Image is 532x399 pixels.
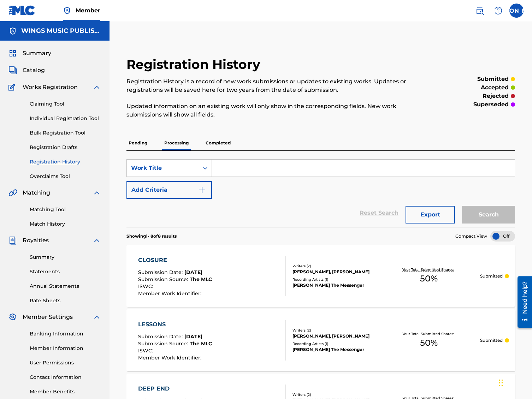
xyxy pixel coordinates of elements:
iframe: Chat Widget [497,365,532,399]
a: Public Search [473,4,487,18]
a: Member Benefits [30,388,101,395]
span: [DATE] [184,333,202,340]
div: [PERSON_NAME] The Messenger [292,346,378,353]
div: Writers ( 2 ) [292,328,378,333]
a: SummarySummary [8,49,51,58]
img: expand [93,236,101,245]
img: Royalties [8,236,17,245]
a: Individual Registration Tool [30,115,101,122]
div: Recording Artists ( 1 ) [292,277,378,282]
a: Matching Tool [30,206,101,213]
h2: Registration History [126,56,264,72]
div: LESSONS [138,320,212,329]
img: Top Rightsholder [63,6,71,15]
p: Completed [203,136,233,150]
a: Bulk Registration Tool [30,129,101,137]
div: [PERSON_NAME], [PERSON_NAME] [292,333,378,339]
div: CLOSURE [138,256,212,264]
a: Statements [30,268,101,275]
p: Processing [162,136,191,150]
img: expand [93,83,101,91]
img: MLC Logo [8,5,36,16]
p: Registration History is a record of new work submissions or updates to existing works. Updates or... [126,77,426,94]
span: Submission Source : [138,276,190,282]
img: Summary [8,49,17,58]
div: Writers ( 2 ) [292,392,378,397]
span: Compact View [455,233,487,239]
button: Export [406,206,455,224]
span: Submission Date : [138,333,184,340]
p: Submitted [480,337,503,344]
img: expand [93,189,101,197]
span: Submission Date : [138,269,184,275]
img: Member Settings [8,313,17,321]
a: Summary [30,254,101,261]
span: Matching [23,189,50,197]
div: Help [491,4,505,18]
span: Royalties [23,236,49,245]
a: Member Information [30,345,101,352]
p: Your Total Submitted Shares: [402,267,456,272]
p: superseded [473,100,509,109]
img: expand [93,313,101,321]
img: help [494,6,502,15]
a: Registration History [30,158,101,166]
a: Registration Drafts [30,144,101,151]
span: Works Registration [23,83,78,91]
span: Submission Source : [138,340,190,347]
span: Member [76,6,100,14]
a: Match History [30,220,101,228]
p: accepted [481,83,509,92]
a: Annual Statements [30,282,101,290]
span: Summary [23,49,51,58]
span: Member Settings [23,313,73,321]
div: Writers ( 2 ) [292,263,378,269]
a: Banking Information [30,330,101,338]
p: Showing 1 - 8 of 8 results [126,233,177,239]
p: Submitted [480,273,503,279]
span: 50 % [420,337,438,349]
button: Add Criteria [126,181,212,199]
div: Drag [499,372,503,393]
iframe: Resource Center [512,274,532,330]
p: Updated information on an existing work will only show in the corresponding fields. New work subm... [126,102,426,119]
img: Works Registration [8,83,18,91]
span: Member Work Identifier : [138,355,203,361]
div: [PERSON_NAME] The Messenger [292,282,378,288]
div: User Menu [509,4,524,18]
a: Overclaims Tool [30,173,101,180]
a: Claiming Tool [30,100,101,108]
img: 9d2ae6d4665cec9f34b9.svg [198,186,206,194]
img: Matching [8,189,17,197]
div: DEEP END [138,385,212,393]
p: submitted [477,75,509,83]
a: Rate Sheets [30,297,101,304]
a: User Permissions [30,359,101,367]
span: ISWC : [138,283,155,290]
img: search [475,6,484,15]
span: The MLC [190,276,212,282]
span: 50 % [420,272,438,285]
div: Work Title [131,164,195,172]
p: Your Total Submitted Shares: [402,331,456,337]
span: [DATE] [184,269,202,275]
span: Member Work Identifier : [138,290,203,297]
div: Recording Artists ( 1 ) [292,341,378,346]
img: Catalog [8,66,17,75]
p: Pending [126,136,149,150]
span: The MLC [190,340,212,347]
div: [PERSON_NAME], [PERSON_NAME] [292,269,378,275]
span: Catalog [23,66,45,75]
a: CatalogCatalog [8,66,45,75]
a: CLOSURESubmission Date:[DATE]Submission Source:The MLCISWC:Member Work Identifier:Writers (2)[PER... [126,245,515,307]
span: ISWC : [138,347,155,354]
h5: WINGS MUSIC PUBLISHING USA [21,27,101,35]
img: Accounts [8,27,17,35]
a: Contact Information [30,374,101,381]
p: rejected [483,92,509,100]
form: Search Form [126,159,515,227]
a: LESSONSSubmission Date:[DATE]Submission Source:The MLCISWC:Member Work Identifier:Writers (2)[PER... [126,309,515,371]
